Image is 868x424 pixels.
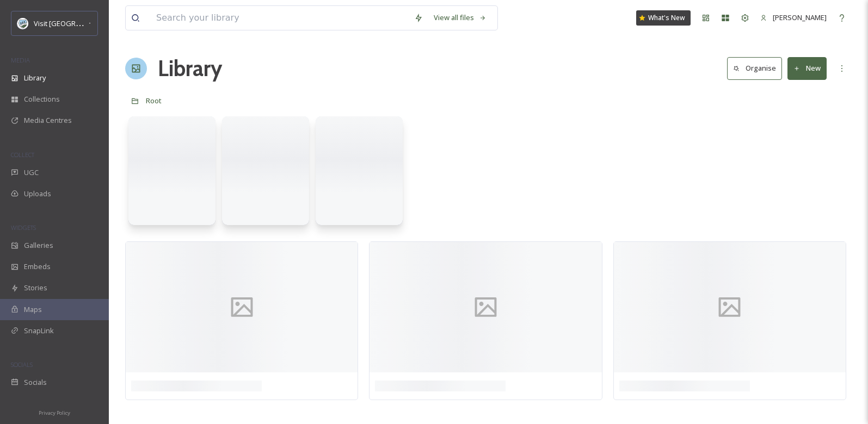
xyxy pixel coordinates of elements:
span: [PERSON_NAME] [773,13,827,22]
a: Root [146,94,162,107]
span: Root [146,96,162,105]
span: COLLECT [11,151,34,159]
span: Stories [24,283,47,293]
span: Uploads [24,189,51,199]
a: Organise [727,57,787,79]
span: Collections [24,94,60,104]
span: Library [24,73,46,83]
input: Search your library [151,6,409,30]
span: MEDIA [11,56,30,64]
button: Organise [727,57,782,79]
a: Library [158,52,222,85]
span: Visit [GEOGRAPHIC_DATA] Parks [34,18,138,28]
span: Embeds [24,261,51,272]
a: Privacy Policy [39,406,70,419]
span: Maps [24,304,42,315]
a: What's New [636,10,691,26]
img: download.png [17,18,28,29]
a: View all files [428,7,492,28]
span: Galleries [24,240,53,251]
span: UGC [24,167,39,178]
span: Media Centres [24,115,72,126]
button: New [787,57,827,79]
span: Privacy Policy [39,409,70,416]
a: [PERSON_NAME] [755,7,832,28]
span: Socials [24,377,47,388]
span: SnapLink [24,326,54,336]
span: WIDGETS [11,223,36,232]
span: SOCIALS [11,360,33,369]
